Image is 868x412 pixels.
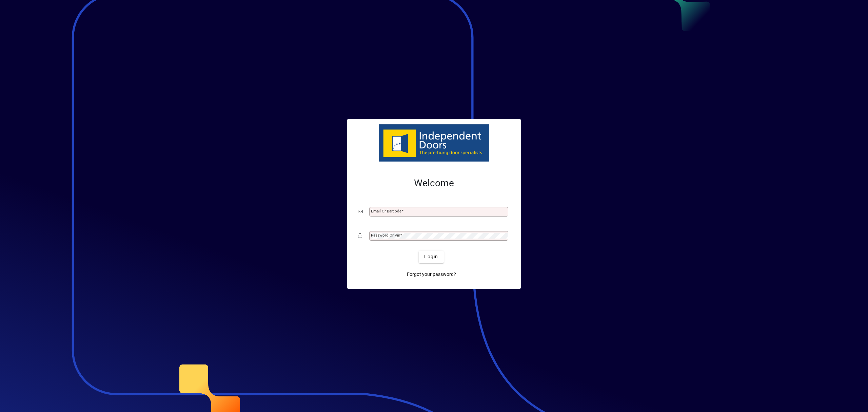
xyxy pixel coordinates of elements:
a: Forgot your password? [404,268,459,281]
mat-label: Password or Pin [371,233,400,238]
span: Login [424,253,438,260]
button: Login [419,251,443,263]
mat-label: Email or Barcode [371,209,401,213]
span: Forgot your password? [407,271,456,278]
h2: Welcome [358,177,510,189]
